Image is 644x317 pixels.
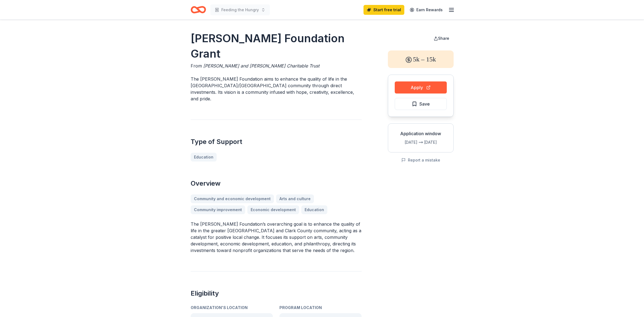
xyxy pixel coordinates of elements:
[429,33,454,44] button: Share
[221,7,259,13] span: Feeding the Hungry
[191,221,362,254] p: The [PERSON_NAME] Foundation’s overarching goal is to enhance the quality of life in the greater ...
[191,3,206,16] a: Home
[363,5,404,15] a: Start free trial
[191,137,362,146] h2: Type of Support
[191,153,217,162] a: Education
[393,130,449,137] div: Application window
[393,139,417,146] div: [DATE]
[191,31,362,61] h1: [PERSON_NAME] Foundation Grant
[395,81,447,94] button: Apply
[191,179,362,188] h2: Overview
[191,289,362,298] h2: Eligibility
[191,304,273,311] div: Organization's Location
[401,157,440,163] button: Report a mistake
[210,4,270,15] button: Feeding the Hungry
[191,76,362,102] p: The [PERSON_NAME] Foundation aims to enhance the quality of life in the [GEOGRAPHIC_DATA]/[GEOGRA...
[395,98,447,110] button: Save
[407,5,446,15] a: Earn Rewards
[438,36,449,41] span: Share
[424,139,449,146] div: [DATE]
[191,63,362,69] div: From
[203,63,319,69] span: [PERSON_NAME] and [PERSON_NAME] Charitable Trust
[388,50,454,68] div: 5k – 15k
[279,304,362,311] div: Program Location
[419,100,430,107] span: Save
